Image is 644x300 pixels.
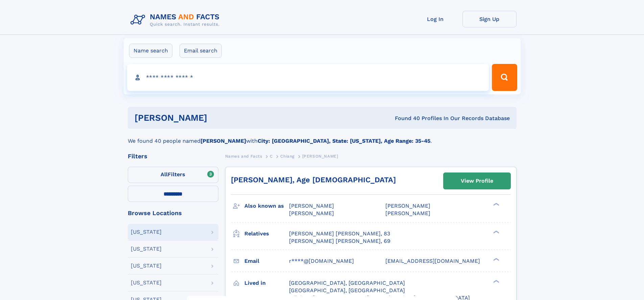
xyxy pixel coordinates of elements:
div: ❯ [492,279,500,283]
h3: Relatives [244,228,289,239]
img: Logo Names and Facts [128,11,225,29]
div: Found 40 Profiles In Our Records Database [301,115,510,122]
b: City: [GEOGRAPHIC_DATA], State: [US_STATE], Age Range: 35-45 [258,138,430,144]
span: [PERSON_NAME] [289,203,334,209]
span: [GEOGRAPHIC_DATA], [GEOGRAPHIC_DATA] [289,287,405,294]
span: Chiang [280,154,294,159]
h3: Email [244,255,289,267]
span: [EMAIL_ADDRESS][DOMAIN_NAME] [385,258,480,264]
a: [PERSON_NAME], Age [DEMOGRAPHIC_DATA] [231,176,396,184]
a: C [270,152,273,160]
h3: Lived in [244,277,289,289]
span: [PERSON_NAME] [385,210,430,216]
a: Names and Facts [225,152,262,160]
span: [PERSON_NAME] [385,203,430,209]
span: All [161,171,168,178]
span: [PERSON_NAME] [302,154,338,159]
div: Browse Locations [128,210,218,216]
h1: [PERSON_NAME] [135,114,301,122]
span: C [270,154,273,159]
div: [US_STATE] [131,246,162,252]
a: Sign Up [462,11,517,27]
input: search input [127,64,489,91]
label: Name search [129,44,172,58]
div: [US_STATE] [131,280,162,285]
span: [GEOGRAPHIC_DATA], [GEOGRAPHIC_DATA] [289,280,405,286]
div: [US_STATE] [131,229,162,235]
div: View Profile [461,173,493,189]
a: [PERSON_NAME] [PERSON_NAME], 69 [289,237,390,245]
a: Log In [408,11,462,27]
h3: Also known as [244,200,289,212]
div: ❯ [492,230,500,234]
label: Filters [128,167,218,183]
label: Email search [180,44,222,58]
div: Filters [128,153,218,159]
div: ❯ [492,202,500,207]
span: [PERSON_NAME] [289,210,334,216]
b: [PERSON_NAME] [200,138,246,144]
a: [PERSON_NAME] [PERSON_NAME], 83 [289,230,390,237]
a: Chiang [280,152,294,160]
a: View Profile [444,173,510,189]
div: ❯ [492,257,500,261]
div: We found 40 people named with . [128,129,517,145]
div: [US_STATE] [131,263,162,269]
button: Search Button [492,64,517,91]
